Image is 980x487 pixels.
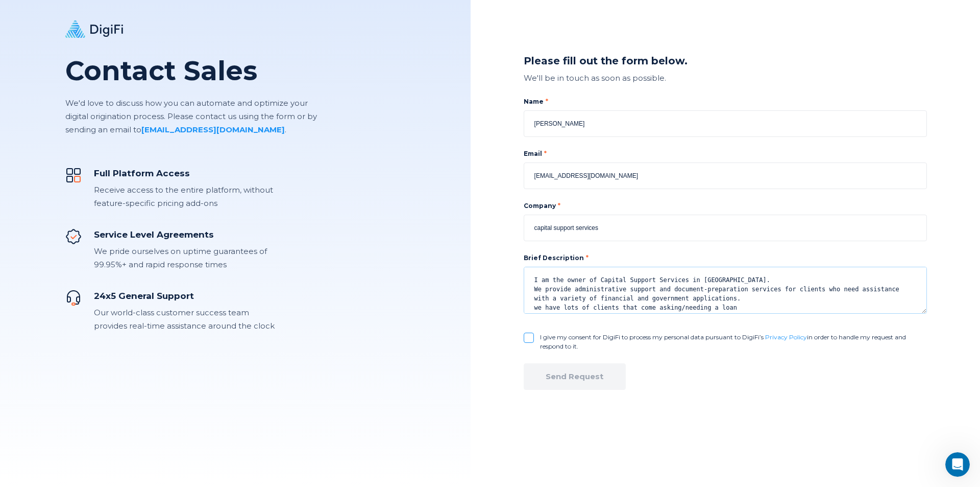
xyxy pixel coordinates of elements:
[94,183,275,210] div: Receive access to the entire platform, without feature-specific pricing add-ons
[524,201,927,211] label: Company
[94,167,275,179] div: Full Platform Access
[524,267,927,314] textarea: I am the owner of Capital Support Services in [GEOGRAPHIC_DATA]. We provide administrative suppor...
[65,97,318,136] p: We'd love to discuss how you can automate and optimize your digital origination process. Please c...
[945,452,970,477] iframe: Intercom live chat
[94,290,275,302] div: 24x5 General Support
[141,125,285,134] a: [EMAIL_ADDRESS][DOMAIN_NAME]
[524,54,927,68] div: Please fill out the form below.
[524,97,927,106] label: Name
[524,149,927,158] label: Email
[524,72,927,85] div: We'll be in touch as soon as possible.
[94,306,275,333] div: Our world-class customer success team provides real-time assistance around the clock
[540,333,927,351] label: I give my consent for DigiFi to process my personal data pursuant to DigiFi’s in order to handle ...
[65,56,318,86] h1: Contact Sales
[94,228,275,241] div: Service Level Agreements
[524,254,589,262] label: Brief Description
[765,333,807,341] a: Privacy Policy
[524,363,626,390] button: Send Request
[94,245,275,271] div: We pride ourselves on uptime guarantees of 99.95%+ and rapid response times
[546,372,603,382] div: Send Request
